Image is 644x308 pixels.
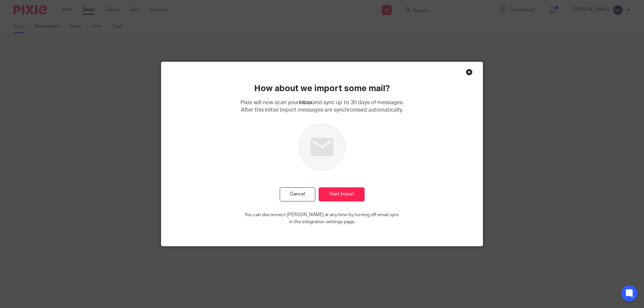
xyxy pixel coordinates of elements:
[254,83,390,94] h2: How about we import some mail?
[240,99,404,114] p: Pixie will now scan your and sync up to 30 days of messages. After this initial import messages a...
[466,69,473,75] div: Close this dialog window
[280,187,315,202] button: Cancel
[319,187,365,202] input: Start Import
[245,211,399,225] p: You can disconnect [PERSON_NAME] at any time by turning off email sync in the integration setting...
[299,100,313,105] b: inbox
